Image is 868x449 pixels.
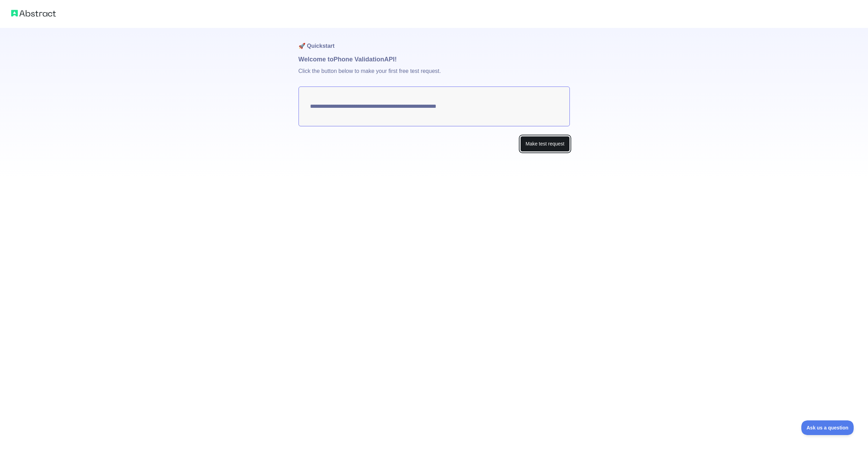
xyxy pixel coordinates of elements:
h1: 🚀 Quickstart [299,28,570,54]
p: Click the button below to make your first free test request. [299,64,570,87]
button: Make test request [520,136,569,152]
h1: Welcome to Phone Validation API! [299,54,570,64]
iframe: Toggle Customer Support [801,420,854,435]
img: Abstract logo [11,8,56,18]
